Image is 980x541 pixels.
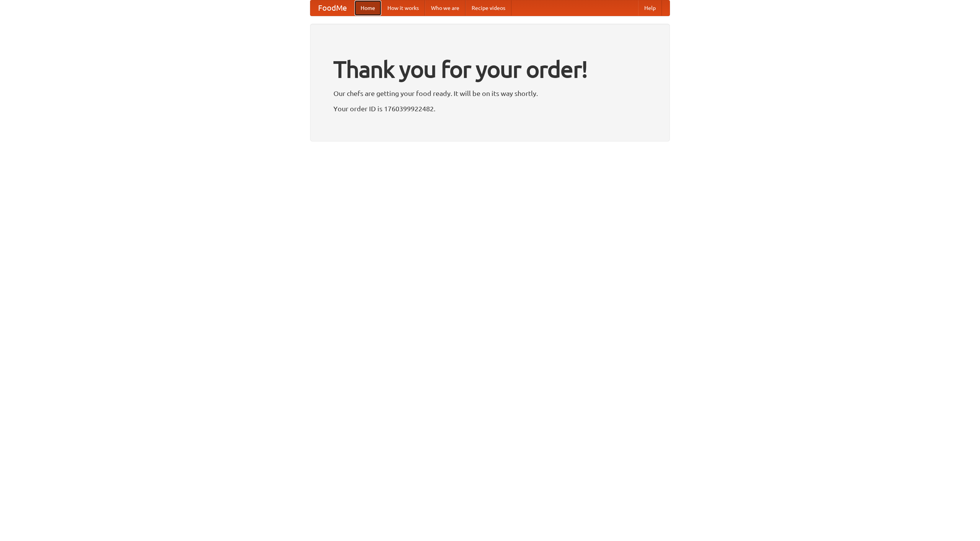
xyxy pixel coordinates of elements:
[354,0,381,16] a: Home
[425,0,465,16] a: Who we are
[310,0,354,16] a: FoodMe
[333,51,647,88] h1: Thank you for your order!
[638,0,662,16] a: Help
[333,88,647,99] p: Our chefs are getting your food ready. It will be on its way shortly.
[333,103,647,114] p: Your order ID is 1760399922482.
[381,0,425,16] a: How it works
[465,0,511,16] a: Recipe videos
